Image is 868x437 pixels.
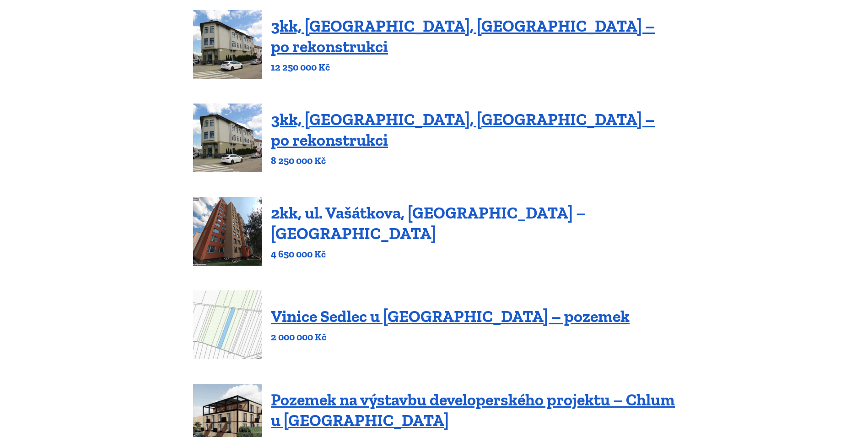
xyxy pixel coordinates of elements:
a: Vinice Sedlec u [GEOGRAPHIC_DATA] – pozemek [271,306,630,326]
p: 2 000 000 Kč [271,331,630,344]
p: 4 650 000 Kč [271,248,675,261]
a: 2kk, ul. Vašátkova, [GEOGRAPHIC_DATA] – [GEOGRAPHIC_DATA] [271,203,586,243]
a: 3kk, [GEOGRAPHIC_DATA], [GEOGRAPHIC_DATA] – po rekonstrukci [271,16,655,56]
p: 8 250 000 Kč [271,154,675,167]
p: 12 250 000 Kč [271,61,675,74]
a: Pozemek na výstavbu developerského projektu – Chlum u [GEOGRAPHIC_DATA] [271,390,675,430]
a: 3kk, [GEOGRAPHIC_DATA], [GEOGRAPHIC_DATA] – po rekonstrukci [271,109,655,150]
